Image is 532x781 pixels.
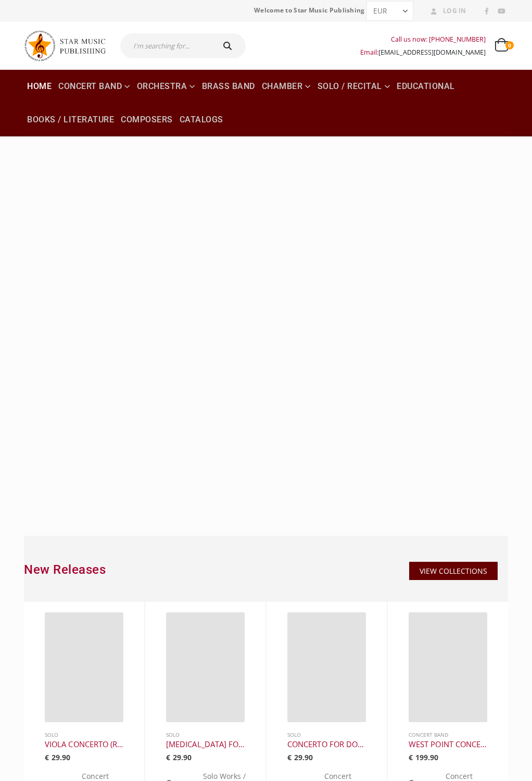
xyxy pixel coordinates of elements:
a: Orchestra [134,70,198,103]
div: Call us now: [PHONE_NUMBER] [360,33,486,46]
a: Solo [45,731,58,738]
div: Email: [360,46,486,59]
bdi: 29.90 [45,752,70,762]
a: Composers [118,103,176,136]
a: Concert Band [409,731,448,738]
a: Home [24,70,55,103]
a: WEST POINT CONCERTO [409,739,487,750]
bdi: 199.90 [409,752,439,762]
a: Concert Band [55,70,133,103]
bdi: 29.90 [287,752,313,762]
bdi: 29.90 [166,752,192,762]
span: 0 [505,41,514,49]
button: Search [212,33,246,58]
input: I'm searching for... [120,33,212,58]
a: Log In [427,4,466,18]
a: Brass Band [199,70,258,103]
a: Books / Literature [24,103,117,136]
span: € [287,752,292,762]
a: Solo [166,731,180,738]
span: € [166,752,170,762]
a: Facebook [480,5,493,18]
a: Catalogs [176,103,226,136]
span: Welcome to Star Music Publishing [254,3,365,18]
a: Educational [394,70,458,103]
a: VIOLA CONCERTO (RECITAL) [45,739,123,750]
h2: New Releases [24,562,383,577]
a: CONCERTO FOR DOUBLE BASS AND ORCHESTRA (RECITAL) [287,739,366,750]
a: Chamber [259,70,314,103]
a: Solo / Recital [314,70,394,103]
a: [EMAIL_ADDRESS][DOMAIN_NAME] [378,48,486,57]
span: VIEW COLLECTIONS [420,566,487,576]
span: € [45,752,49,762]
a: VIEW COLLECTIONS [409,562,498,581]
span: € [409,752,413,762]
img: Star Music Publishing [24,27,112,65]
a: Youtube [495,5,508,18]
a: Solo [287,731,301,738]
a: [MEDICAL_DATA] FOR [PERSON_NAME] AND PIANO [166,739,245,750]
